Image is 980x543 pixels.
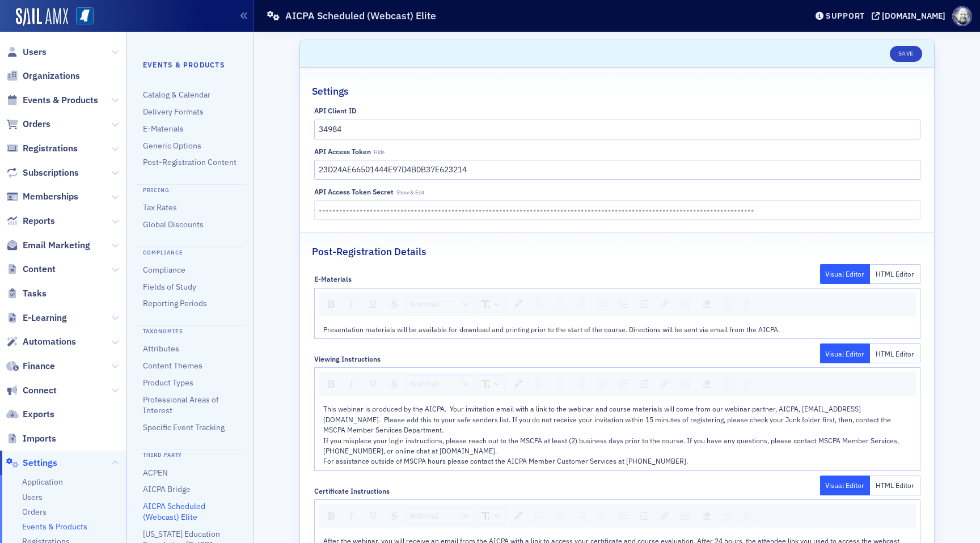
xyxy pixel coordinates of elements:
[23,142,78,155] span: Registrations
[717,507,757,524] div: rdw-history-control
[314,355,381,363] div: Viewing Instructions
[23,215,55,227] span: Reports
[882,11,945,21] div: [DOMAIN_NAME]
[23,408,54,421] span: Exports
[573,508,589,524] div: Right
[23,360,55,372] span: Finance
[6,70,80,82] a: Organizations
[23,287,47,300] span: Tasks
[365,296,382,312] div: Underline
[508,375,529,392] div: rdw-color-picker
[314,275,352,283] div: E-Materials
[22,507,47,517] span: Orders
[374,149,385,156] span: Hide
[508,507,529,524] div: rdw-color-picker
[820,476,871,495] button: Visual Editor
[23,312,67,324] span: E-Learning
[23,432,56,445] span: Imports
[23,190,78,203] span: Memberships
[636,376,652,392] div: Ordered
[386,508,403,524] div: Strikethrough
[322,507,405,524] div: rdw-inline-control
[23,167,79,179] span: Subscriptions
[552,376,568,392] div: Center
[143,157,236,167] a: Post-Registration Content
[322,375,405,392] div: rdw-inline-control
[6,263,56,275] a: Content
[6,312,67,324] a: E-Learning
[476,375,508,392] div: rdw-font-size-control
[573,376,589,392] div: Right
[410,510,438,523] span: Normal
[654,507,675,524] div: rdw-link-control
[476,296,508,313] div: rdw-font-size-control
[365,508,382,524] div: Underline
[656,296,673,312] div: Link
[23,457,57,469] span: Settings
[6,432,56,445] a: Imports
[319,372,916,396] div: rdw-toolbar
[719,508,735,524] div: Undo
[396,189,424,196] span: Show & Edit
[143,282,196,292] a: Fields of Study
[529,375,612,392] div: rdw-textalign-control
[312,244,426,259] h2: Post-Registration Details
[324,508,339,524] div: Bold
[6,46,47,58] a: Users
[386,376,403,392] div: Strikethrough
[508,296,529,313] div: rdw-color-picker
[323,325,780,334] span: Presentation materials will be available for download and printing prior to the start of the cour...
[23,118,50,130] span: Orders
[6,142,78,155] a: Registrations
[68,7,94,27] a: View Homepage
[23,70,80,82] span: Organizations
[405,296,476,313] div: rdw-block-control
[717,296,757,313] div: rdw-history-control
[719,296,735,312] div: Undo
[22,492,43,503] span: Users
[696,507,717,524] div: rdw-remove-control
[405,507,476,524] div: rdw-block-control
[656,376,673,392] div: Link
[143,501,205,522] a: AICPA Scheduled (Webcast) Elite
[22,521,87,532] span: Events & Products
[407,376,474,392] a: Block Type
[573,296,589,312] div: Right
[312,84,349,99] h2: Settings
[552,296,568,312] div: Center
[675,507,696,524] div: rdw-image-control
[615,296,632,312] div: Unordered
[479,508,505,524] a: Font Size
[654,296,675,313] div: rdw-link-control
[698,508,715,524] div: Remove
[407,507,475,524] div: rdw-dropdown
[143,422,225,432] a: Specific Event Tracking
[552,508,568,524] div: Center
[285,9,436,23] h1: AICPA Scheduled (Webcast) Elite
[143,343,179,354] a: Attributes
[478,296,506,313] div: rdw-dropdown
[698,296,715,312] div: Remove
[324,296,339,312] div: Bold
[343,376,360,392] div: Italic
[677,376,694,392] div: Image
[319,292,916,316] div: rdw-toolbar
[314,188,394,196] div: API Access Token Secret
[323,404,901,465] span: This webinar is produced by the AICPA. Your invitation email with a link to the webinar and cours...
[636,508,652,524] div: Ordered
[143,265,185,275] a: Compliance
[23,263,56,275] span: Content
[6,167,79,179] a: Subscriptions
[870,343,920,363] button: HTML Editor
[719,376,735,392] div: Undo
[478,507,506,524] div: rdw-dropdown
[319,504,916,528] div: rdw-toolbar
[529,507,612,524] div: rdw-textalign-control
[143,124,184,134] a: E-Materials
[476,507,508,524] div: rdw-font-size-control
[6,336,76,348] a: Automations
[612,296,654,313] div: rdw-list-control
[615,508,632,524] div: Unordered
[23,94,98,107] span: Events & Products
[740,376,755,392] div: Redo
